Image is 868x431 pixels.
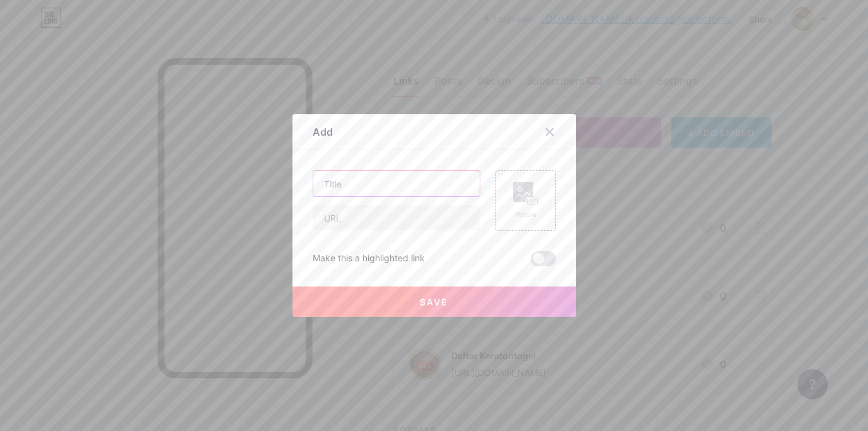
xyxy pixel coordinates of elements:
span: Save [420,297,448,307]
div: Add [313,124,333,139]
input: Title [313,171,480,196]
div: Picture [513,210,538,220]
input: URL [313,205,480,230]
button: Save [292,286,576,317]
div: Make this a highlighted link [313,251,425,266]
